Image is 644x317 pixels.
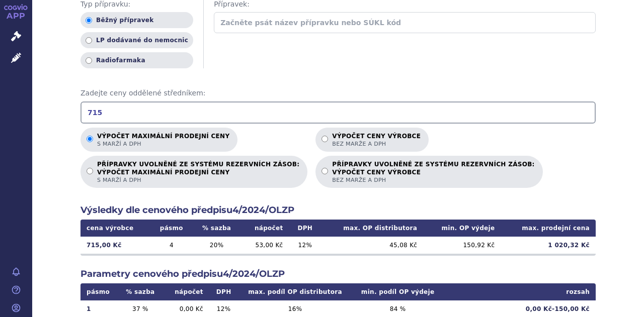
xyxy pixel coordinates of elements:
td: 4 [150,237,192,254]
p: PŘÍPRAVKY UVOLNĚNÉ ZE SYSTÉMU REZERVNÍCH ZÁSOB: [332,161,534,184]
p: PŘÍPRAVKY UVOLNĚNÉ ZE SYSTÉMU REZERVNÍCH ZÁSOB: [97,161,299,184]
th: % sazba [192,220,240,237]
input: Výpočet maximální prodejní cenys marží a DPH [87,136,93,142]
label: Radiofarmaka [80,52,193,68]
input: Výpočet ceny výrobcebez marže a DPH [321,136,328,142]
th: DPH [209,283,238,300]
input: LP dodávané do nemocnic [86,37,92,44]
th: pásmo [80,283,118,300]
strong: VÝPOČET CENY VÝROBCE [332,168,534,176]
input: Běžný přípravek [86,17,92,24]
th: nápočet [241,220,289,237]
h2: Výsledky dle cenového předpisu 4/2024/OLZP [80,204,596,217]
td: 715,00 Kč [80,237,150,254]
th: cena výrobce [80,220,150,237]
span: Zadejte ceny oddělené středníkem: [80,88,596,98]
th: min. OP výdeje [423,220,501,237]
td: 53,00 Kč [241,237,289,254]
input: Začněte psát název přípravku nebo SÚKL kód [214,12,596,33]
input: PŘÍPRAVKY UVOLNĚNÉ ZE SYSTÉMU REZERVNÍCH ZÁSOB:VÝPOČET MAXIMÁLNÍ PRODEJNÍ CENYs marží a DPH [87,168,93,174]
th: % sazba [118,283,162,300]
td: 150,92 Kč [423,237,501,254]
span: s marží a DPH [97,140,229,148]
span: bez marže a DPH [332,140,421,148]
th: DPH [289,220,321,237]
span: bez marže a DPH [332,176,534,184]
input: PŘÍPRAVKY UVOLNĚNÉ ZE SYSTÉMU REZERVNÍCH ZÁSOB:VÝPOČET CENY VÝROBCEbez marže a DPH [321,168,328,174]
label: LP dodávané do nemocnic [80,32,193,48]
input: Zadejte ceny oddělené středníkem [80,101,596,124]
th: min. podíl OP výdeje [352,283,444,300]
label: Běžný přípravek [80,12,193,28]
strong: VÝPOČET MAXIMÁLNÍ PRODEJNÍ CENY [97,168,299,176]
th: max. OP distributora [321,220,423,237]
input: Radiofarmaka [86,57,92,64]
span: s marží a DPH [97,176,299,184]
th: pásmo [150,220,192,237]
th: max. prodejní cena [501,220,596,237]
td: 45,08 Kč [321,237,423,254]
p: Výpočet ceny výrobce [332,133,421,148]
th: nápočet [162,283,209,300]
p: Výpočet maximální prodejní ceny [97,133,229,148]
th: max. podíl OP distributora [238,283,352,300]
h2: Parametry cenového předpisu 4/2024/OLZP [80,268,596,280]
th: rozsah [444,283,596,300]
td: 1 020,32 Kč [501,237,596,254]
td: 12 % [289,237,321,254]
td: 20 % [192,237,240,254]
